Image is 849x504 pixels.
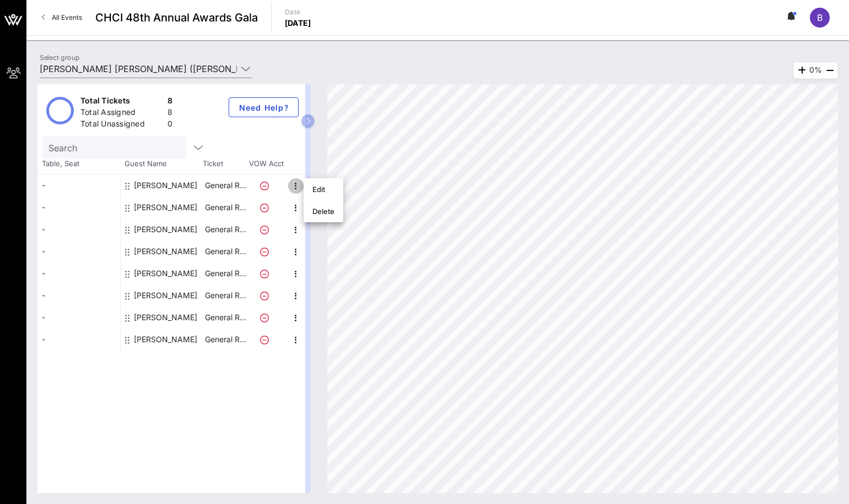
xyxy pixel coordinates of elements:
div: - [37,306,120,328]
div: Total Assigned [80,107,163,120]
span: Ticket [203,158,247,169]
p: [DATE] [285,18,311,29]
span: All Events [52,13,82,21]
div: Sobella Ayuso [134,306,197,328]
div: Lee Parker [134,218,197,240]
a: All Events [35,9,89,26]
div: Delete [312,207,334,216]
span: CHCI 48th Annual Awards Gala [95,9,258,26]
div: 0 [167,118,172,132]
div: Miya Patel [134,284,197,306]
div: 8 [167,107,172,120]
p: General R… [203,284,247,306]
div: - [37,174,120,196]
p: Date [285,7,311,18]
button: Need Help? [229,97,299,117]
p: General R… [203,196,247,218]
p: General R… [203,218,247,240]
div: Maritza Gonzalez [134,262,197,284]
p: General R… [203,174,247,196]
span: Guest Name [120,158,203,169]
div: Total Unassigned [80,118,163,132]
span: Need Help? [238,103,289,112]
div: Bridget Hogan [134,174,197,196]
label: Select group [40,53,79,62]
span: VOW Acct [247,158,285,169]
div: - [37,262,120,284]
div: Liliana Ranon [134,240,197,262]
span: Table, Seat [37,158,120,169]
div: - [37,240,120,262]
div: - [37,218,120,240]
div: Yazmin Padilla [134,328,197,350]
div: 0% [793,62,838,79]
p: General R… [203,328,247,350]
p: General R… [203,262,247,284]
div: - [37,284,120,306]
div: Edit [312,185,334,194]
div: - [37,196,120,218]
div: B [810,8,830,28]
div: 8 [167,95,172,109]
div: - [37,328,120,350]
p: General R… [203,240,247,262]
div: Total Tickets [80,95,163,109]
span: B [817,12,823,23]
p: General R… [203,306,247,328]
div: Juan Jara [134,196,197,218]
